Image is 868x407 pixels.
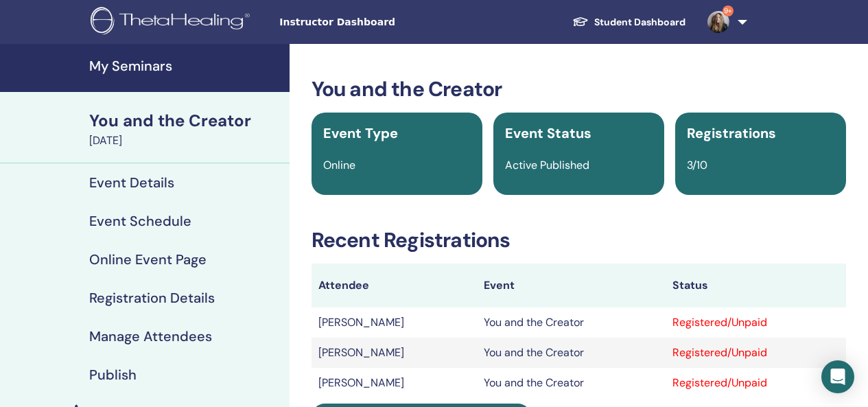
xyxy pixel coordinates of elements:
span: Event Type [323,124,398,142]
div: You and the Creator [89,109,281,132]
div: Open Intercom Messenger [821,360,854,393]
h4: Registration Details [89,290,215,306]
span: Registrations [687,124,776,142]
th: Status [666,264,846,307]
span: Instructor Dashboard [279,15,485,30]
img: logo.png [91,7,255,38]
img: default.jpg [707,11,729,33]
a: You and the Creator[DATE] [81,109,290,149]
h4: Publish [89,367,137,383]
td: [PERSON_NAME] [312,307,477,338]
span: Online [323,158,355,172]
div: Registered/Unpaid [672,375,839,391]
h3: You and the Creator [312,77,846,102]
h3: Recent Registrations [312,228,846,253]
span: 3/10 [687,158,707,172]
div: Registered/Unpaid [672,345,839,361]
td: [PERSON_NAME] [312,338,477,368]
h4: My Seminars [89,58,281,74]
h4: Event Schedule [89,213,191,229]
div: [DATE] [89,132,281,149]
img: graduation-cap-white.svg [572,16,589,27]
h4: Event Details [89,174,174,191]
th: Event [477,264,666,307]
span: 9+ [723,5,734,16]
td: You and the Creator [477,307,666,338]
h4: Online Event Page [89,251,207,268]
th: Attendee [312,264,477,307]
a: Student Dashboard [561,10,696,35]
div: Registered/Unpaid [672,314,839,331]
td: [PERSON_NAME] [312,368,477,398]
span: Event Status [505,124,591,142]
span: Active Published [505,158,589,172]
td: You and the Creator [477,368,666,398]
td: You and the Creator [477,338,666,368]
h4: Manage Attendees [89,328,212,345]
